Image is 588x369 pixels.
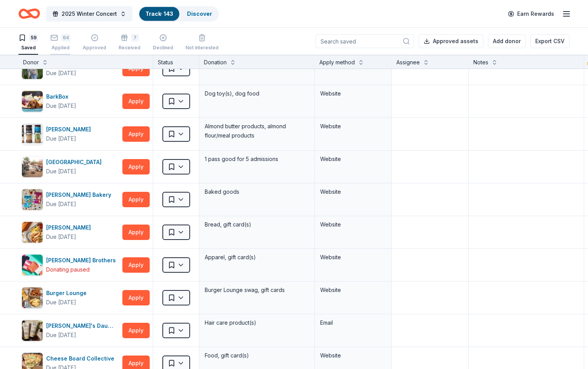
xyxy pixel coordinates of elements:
img: Image for Brooks Brothers [22,255,43,275]
div: Due [DATE] [46,134,76,143]
button: Apply [122,126,150,142]
div: Due [DATE] [46,200,76,209]
button: Apply [122,192,150,207]
div: Due [DATE] [46,69,76,78]
div: [PERSON_NAME] Bakery [46,190,114,200]
div: Donating paused [46,265,90,274]
a: Discover [187,10,212,17]
div: Almond butter products, almond flour/meal products [204,121,310,141]
div: [GEOGRAPHIC_DATA] [46,158,105,167]
button: Image for BarkBoxBarkBoxDue [DATE] [22,91,119,112]
div: Declined [153,45,173,51]
button: Export CSV [530,34,570,48]
button: Apply [122,290,150,305]
div: BarkBox [46,92,76,101]
div: Cheese Board Collective [46,354,117,363]
div: Email [320,318,386,327]
button: Declined [153,31,173,55]
div: Website [320,122,386,131]
button: Not interested [185,31,219,55]
button: Apply [122,257,150,273]
button: 64Applied [50,31,70,55]
button: 2025 Winter Concert [46,6,132,22]
button: Apply [122,94,150,109]
button: Image for Carol's Daughter[PERSON_NAME]'s DaughterDue [DATE] [22,320,119,341]
div: Assignee [396,58,420,67]
button: Image for Bay Area Discovery Museum[GEOGRAPHIC_DATA]Due [DATE] [22,156,119,178]
div: Donor [23,58,39,67]
div: Website [320,154,386,164]
div: Apply method [319,58,355,67]
div: Due [DATE] [46,167,76,176]
div: Due [DATE] [46,101,76,111]
button: Apply [122,323,150,338]
div: Not interested [185,45,219,51]
button: Image for Burger LoungeBurger LoungeDue [DATE] [22,287,119,309]
div: 7 [131,34,139,42]
input: Search saved [316,34,414,48]
div: Donation [204,58,227,67]
div: Apparel, gift card(s) [204,252,310,263]
div: Applied [50,45,70,51]
img: Image for Carol's Daughter [22,320,43,341]
img: Image for Bay Area Discovery Museum [22,156,43,177]
button: Add donor [488,34,526,48]
div: 64 [61,34,70,42]
div: Status [153,55,199,69]
div: Hair care product(s) [204,317,310,328]
div: Burger Lounge [46,288,90,298]
a: Track· 143 [145,10,173,17]
button: Image for Brooks Brothers[PERSON_NAME] BrothersDonating paused [22,254,119,276]
div: Website [320,187,386,196]
div: 59 [29,34,38,42]
div: Baked goods [204,186,310,197]
img: Image for BarkBox [22,91,43,112]
img: Image for Burger Lounge [22,287,43,308]
button: Apply [122,159,150,174]
div: [PERSON_NAME] Brothers [46,256,119,265]
button: Track· 143Discover [139,6,219,22]
div: Burger Lounge swag, gift cards [204,285,310,295]
button: Approved assets [419,34,483,48]
div: Received [119,45,140,51]
div: Website [320,253,386,262]
div: 1 pass good for 5 admissions [204,154,310,164]
button: Image for Barney Butter[PERSON_NAME]Due [DATE] [22,123,119,145]
div: Due [DATE] [46,232,76,242]
img: Image for Bobo's Bakery [22,189,43,210]
div: Food, gift card(s) [204,350,310,361]
button: Approved [83,31,106,55]
div: Website [320,89,386,98]
div: Dog toy(s), dog food [204,88,310,99]
a: Home [18,5,40,23]
button: Image for Boudin Bakery[PERSON_NAME]Due [DATE] [22,221,119,243]
div: Approved [83,45,106,51]
button: Apply [122,225,150,240]
div: Bread, gift card(s) [204,219,310,230]
span: 2025 Winter Concert [62,9,117,18]
div: [PERSON_NAME] [46,223,94,232]
img: Image for Boudin Bakery [22,222,43,243]
div: Website [320,220,386,229]
div: Due [DATE] [46,298,76,307]
button: 59Saved [18,31,38,55]
div: [PERSON_NAME] [46,125,94,134]
div: Website [320,285,386,295]
div: Due [DATE] [46,330,76,340]
img: Image for Barney Butter [22,124,43,144]
button: 7Received [119,31,140,55]
div: Website [320,351,386,360]
div: Notes [473,58,488,67]
div: [PERSON_NAME]'s Daughter [46,321,119,330]
div: Saved [18,45,38,51]
button: Image for Bobo's Bakery[PERSON_NAME] BakeryDue [DATE] [22,189,119,210]
a: Earn Rewards [503,7,559,21]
